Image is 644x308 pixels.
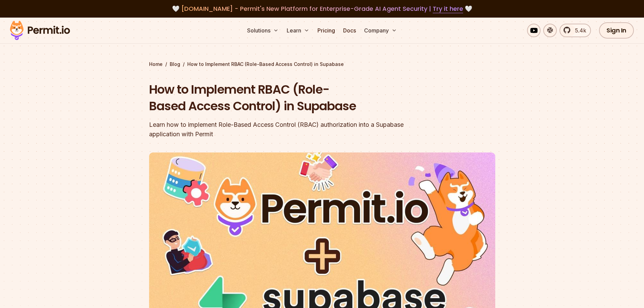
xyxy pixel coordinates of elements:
[284,24,312,37] button: Learn
[149,120,409,139] div: Learn how to implement Role-Based Access Control (RBAC) authorization into a Supabase application...
[599,22,634,39] a: Sign In
[433,4,463,13] a: Try it here
[571,26,586,34] span: 5.4k
[7,19,73,42] img: Permit logo
[181,4,463,13] span: [DOMAIN_NAME] - Permit's New Platform for Enterprise-Grade AI Agent Security |
[559,24,591,37] a: 5.4k
[170,61,180,68] a: Blog
[244,24,281,37] button: Solutions
[16,4,628,14] div: 🤍 🤍
[361,24,400,37] button: Company
[149,81,409,115] h1: How to Implement RBAC (Role-Based Access Control) in Supabase
[149,61,163,68] a: Home
[315,24,338,37] a: Pricing
[340,24,359,37] a: Docs
[149,61,495,68] div: / /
